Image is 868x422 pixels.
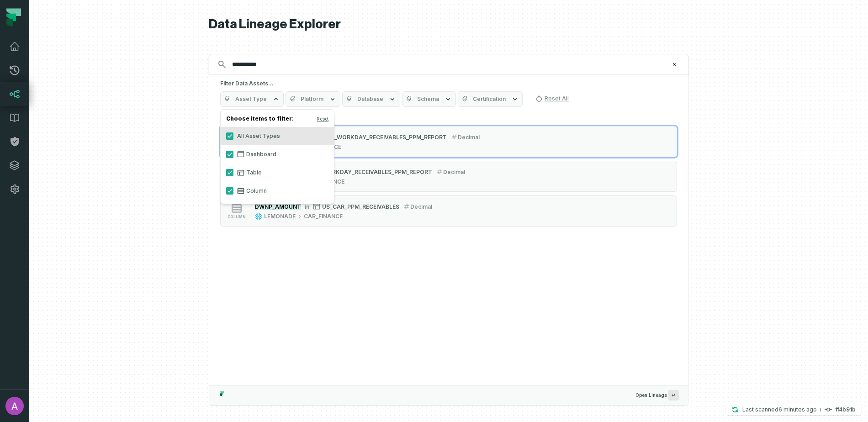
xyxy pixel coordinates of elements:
span: Database [357,95,383,103]
span: Platform [301,95,323,103]
span: US_CAR_PPM_RECEIVABLES [322,203,399,210]
span: WORKDAY_RECEIVABLES_PPM_REPORT [322,169,432,175]
span: Schema [417,95,439,103]
span: STG_WORKDAY_RECEIVABLES_PPM_REPORT [322,134,447,141]
button: Clear search query [670,60,679,69]
button: Asset Type [220,91,284,107]
p: Last scanned [742,405,817,414]
button: All Asset Types [226,132,233,140]
button: columnDWNP_AMOUNTinWORKDAY_RECEIVABLES_PPM_REPORTdecimalLEMONADE_DWHFINANCE [220,161,677,192]
img: avatar of Alex Bohn [5,397,24,415]
span: in [305,203,309,210]
span: decimal [443,169,465,175]
div: 3 Data Assets found [220,112,677,238]
label: Column [221,182,334,200]
div: LEMONADE [264,213,296,220]
button: Reset [317,115,328,122]
span: Asset Type [235,95,267,103]
span: Open Lineage [635,390,679,401]
label: All Asset Types [221,127,334,145]
h4: Choose items to filter: [221,113,334,127]
button: Certification [458,91,523,107]
span: decimal [458,134,480,141]
button: columnDWNP_AMOUNTinUS_CAR_PPM_RECEIVABLESdecimalLEMONADECAR_FINANCE [220,195,677,227]
span: Press ↵ to add a new Data Asset to the graph [668,390,679,401]
button: Table [226,169,233,176]
span: Certification [473,95,506,103]
button: Platform [286,91,340,107]
button: Schema [402,91,456,107]
h1: Data Lineage Explorer [209,16,688,32]
div: Suggestions [209,112,688,385]
h4: ff4b91b [836,407,856,412]
button: Reset All [532,91,572,106]
button: Database [342,91,400,107]
relative-time: Sep 15, 2025, 8:53 AM EDT [778,406,817,413]
button: columnDWNP_AMOUNTinSTG_WORKDAY_RECEIVABLES_PPM_REPORTdecimalLEMONADE_ETLFINANCE [220,126,677,157]
label: Table [221,164,334,182]
mark: DWNP_AMOUNT [255,203,301,210]
div: CAR_FINANCE [304,213,343,220]
button: Column [226,187,233,195]
h5: Filter Data Assets... [220,80,677,87]
button: Last scanned[DATE] 8:53:31 AMff4b91b [726,404,861,415]
span: column [228,215,246,219]
label: Dashboard [221,145,334,164]
span: decimal [410,203,432,210]
button: Dashboard [226,151,233,158]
